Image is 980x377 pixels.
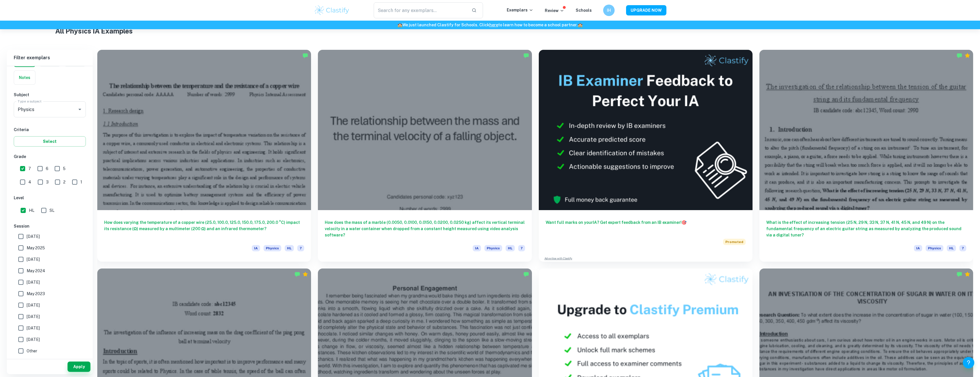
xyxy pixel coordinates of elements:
[14,195,86,201] h6: Level
[518,245,525,251] span: 7
[68,362,90,372] button: Apply
[507,7,533,13] p: Exemplars
[759,50,973,262] a: What is the effect of increasing tension (25 N, 29 N, 33 N, 37 N, 41 N, 45 N, and 49 N) on the fu...
[27,325,40,331] span: [DATE]
[97,50,311,262] a: How does varying the temperature of a copper wire (25.0, 100.0, 125.0, 150.0, 175.0, 200.0 °C) im...
[545,256,572,260] a: Advertise with Clastify
[76,105,84,113] button: Open
[7,50,93,66] h6: Filter exemplars
[80,179,82,185] span: 1
[14,71,35,84] button: Notes
[682,220,686,225] span: 🎯
[264,245,281,251] span: Physics
[27,336,40,343] span: [DATE]
[14,127,86,133] h6: Criteria
[294,271,300,277] img: Marked
[318,50,532,262] a: How does the mass of a marble (0.0050, 0.0100, 0.0150, 0.0200, 0.0250 kg) affect its vertical ter...
[325,219,525,238] h6: How does the mass of a marble (0.0050, 0.0100, 0.0150, 0.0200, 0.0250 kg) affect its vertical ter...
[603,5,615,16] button: IH
[14,92,86,98] h6: Subject
[302,53,308,58] img: Marked
[546,219,746,232] h6: Want full marks on your IA ? Get expert feedback from an IB examiner!
[545,7,564,14] p: Review
[27,256,40,262] span: [DATE]
[963,357,974,368] button: Help and Feedback
[252,245,260,251] span: IA
[473,245,481,251] span: IA
[397,23,402,27] span: 🏫
[576,8,592,13] a: Schools
[947,245,956,251] span: HL
[27,279,40,285] span: [DATE]
[539,50,753,210] img: Thumbnail
[46,179,49,185] span: 3
[484,245,502,251] span: Physics
[957,271,962,277] img: Marked
[506,245,515,251] span: HL
[523,271,529,277] img: Marked
[14,223,86,229] h6: Session
[29,207,34,214] span: HL
[28,179,31,185] span: 4
[63,179,66,185] span: 2
[374,2,467,18] input: Search for any exemplars...
[63,165,66,172] span: 5
[285,245,294,251] span: HL
[14,153,86,160] h6: Grade
[605,7,612,13] h6: IH
[959,245,966,251] span: 7
[27,302,40,308] span: [DATE]
[1,22,979,28] h6: We just launched Clastify for Schools. Click to learn how to become a school partner.
[297,245,304,251] span: 7
[723,239,746,245] span: Promoted
[314,5,350,16] img: Clastify logo
[926,245,943,251] span: Physics
[626,5,666,15] button: UPGRADE NOW
[18,99,41,104] label: Type a subject
[489,23,498,27] a: here
[28,165,31,172] span: 7
[27,291,45,297] span: May 2023
[14,136,86,147] button: Select
[27,245,45,251] span: May 2025
[965,53,970,58] div: Premium
[578,23,583,27] span: 🏫
[302,271,308,277] div: Premium
[27,268,45,274] span: May 2024
[55,26,925,36] h1: All Physics IA Examples
[965,271,970,277] div: Premium
[27,313,40,320] span: [DATE]
[46,165,48,172] span: 6
[27,348,37,354] span: Other
[27,233,40,240] span: [DATE]
[914,245,922,251] span: IA
[766,219,966,238] h6: What is the effect of increasing tension (25 N, 29 N, 33 N, 37 N, 41 N, 45 N, and 49 N) on the fu...
[523,53,529,58] img: Marked
[957,53,962,58] img: Marked
[104,219,304,238] h6: How does varying the temperature of a copper wire (25.0, 100.0, 125.0, 150.0, 175.0, 200.0 °C) im...
[539,50,753,262] a: Want full marks on yourIA? Get expert feedback from an IB examiner!PromotedAdvertise with Clastify
[50,207,54,214] span: SL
